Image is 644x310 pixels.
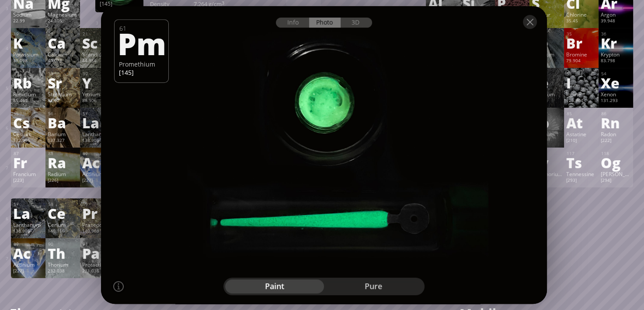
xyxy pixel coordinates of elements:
div: 84 [532,111,562,116]
div: 56 [48,111,78,116]
div: 38 [48,71,78,77]
div: 54 [601,71,631,77]
div: [293] [566,177,596,184]
div: Yttrium [82,91,112,98]
div: 116 [532,151,562,156]
div: La [13,206,43,220]
div: 53 [567,71,596,77]
div: 232.038 [48,268,78,275]
div: I [566,76,596,90]
div: Ce [48,206,78,220]
div: Calcium [48,51,78,58]
div: 132.905 [13,137,43,144]
div: 137.327 [48,137,78,144]
div: 83.798 [601,58,631,65]
div: Tennessine [566,170,596,177]
div: [PERSON_NAME] [601,170,631,177]
div: 35 [567,31,596,37]
div: Ca [48,36,78,50]
div: Sodium [13,11,43,18]
div: Rb [13,76,43,90]
div: Chlorine [566,11,596,18]
div: 85 [567,111,596,116]
div: Cesium [13,130,43,137]
div: 140.908 [82,228,112,235]
div: 88 [48,151,78,156]
div: 131.293 [601,98,631,105]
div: Actinium [13,261,43,268]
div: Br [566,36,596,50]
div: Pa [82,246,112,260]
div: At [566,116,596,130]
div: 44.956 [82,58,112,65]
div: 3D [341,18,372,28]
div: 34 [532,31,562,37]
div: 140.116 [48,228,78,235]
div: 57 [83,111,112,116]
div: 126.904 [566,98,596,105]
div: [223] [13,177,43,184]
div: 39.948 [601,18,631,25]
div: Ac [82,155,112,169]
div: 59 [83,201,112,207]
div: Og [601,155,631,169]
div: Pm [118,28,163,58]
div: 36 [601,31,631,37]
div: 22.99 [13,18,43,25]
div: Lanthanum [82,130,112,137]
div: 90 [48,241,78,247]
div: 40.078 [48,58,78,65]
div: Ba [48,116,78,130]
div: Thorium [48,261,78,268]
div: 37 [14,71,43,77]
div: 39.098 [13,58,43,65]
div: 117 [567,151,596,156]
div: 231.036 [82,268,112,275]
div: Barium [48,130,78,137]
div: Praseodymium [82,221,112,228]
div: Info [276,18,310,28]
div: Lanthanum [13,221,43,228]
div: [294] [601,177,631,184]
div: Magnesium [48,11,78,18]
div: Pr [82,206,112,220]
div: Rubidium [13,91,43,98]
div: Cs [13,116,43,130]
div: [227] [13,268,43,275]
div: 87.62 [48,98,78,105]
div: Radon [601,130,631,137]
div: 79.904 [566,58,596,65]
div: Cerium [48,221,78,228]
div: Astatine [566,130,596,137]
div: [210] [566,137,596,144]
div: Sc [82,36,112,50]
div: 20 [48,31,78,37]
div: 39 [83,71,112,77]
div: Ts [566,155,596,169]
div: La [82,116,112,130]
div: Francium [13,170,43,177]
div: pure [324,279,423,293]
div: 55 [14,111,43,116]
div: Fr [13,155,43,169]
div: 87 [14,151,43,156]
div: [145] [119,68,164,77]
div: 118 [601,151,631,156]
div: Y [82,76,112,90]
div: Th [48,246,78,260]
div: 138.905 [82,137,112,144]
div: Potassium [13,51,43,58]
div: 57 [14,201,43,207]
div: 58 [48,201,78,207]
div: 21 [83,31,112,37]
div: 52 [532,71,562,77]
div: Promethium [119,60,164,68]
div: 86 [601,111,631,116]
div: Argon [601,11,631,18]
div: 88.906 [82,98,112,105]
div: Actinium [82,170,112,177]
div: Protactinium [82,261,112,268]
div: 91 [83,241,112,247]
div: [227] [82,177,112,184]
div: Ra [48,155,78,169]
